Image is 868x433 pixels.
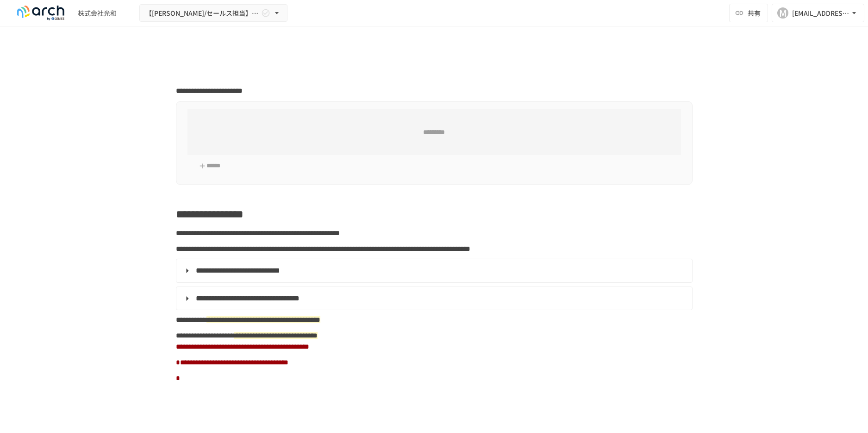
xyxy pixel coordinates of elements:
div: 株式会社光和 [78,8,117,18]
span: 【[PERSON_NAME]/セールス担当】株式会社[PERSON_NAME]_初期設定サポート [145,7,259,19]
button: M[EMAIL_ADDRESS][DOMAIN_NAME] [772,4,864,22]
button: 【[PERSON_NAME]/セールス担当】株式会社[PERSON_NAME]_初期設定サポート [139,4,287,22]
div: [EMAIL_ADDRESS][DOMAIN_NAME] [792,7,849,19]
button: 共有 [729,4,768,22]
span: 共有 [748,8,761,18]
img: logo-default@2x-9cf2c760.svg [11,6,70,20]
div: M [777,7,788,19]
